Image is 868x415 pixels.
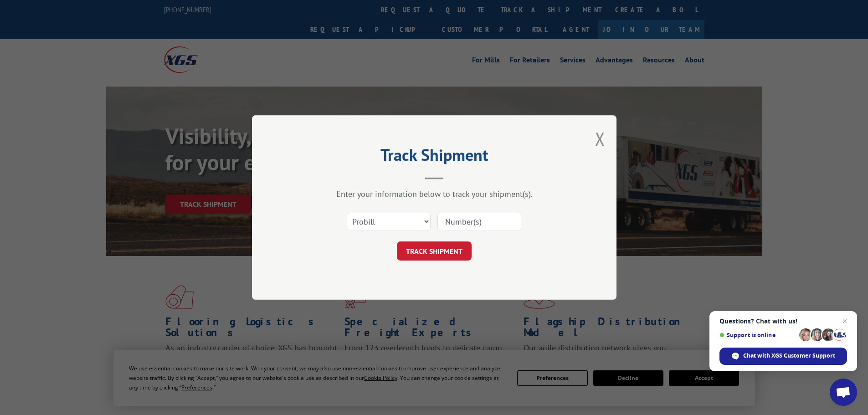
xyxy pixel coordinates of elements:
[719,348,847,365] span: Chat with XGS Customer Support
[830,379,857,406] a: Open chat
[437,212,521,231] input: Number(s)
[719,332,796,338] span: Support is online
[397,241,472,261] button: TRACK SHIPMENT
[298,149,571,166] h2: Track Shipment
[719,318,847,325] span: Questions? Chat with us!
[298,189,571,199] div: Enter your information below to track your shipment(s).
[743,352,835,360] span: Chat with XGS Customer Support
[595,127,605,151] button: Close modal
